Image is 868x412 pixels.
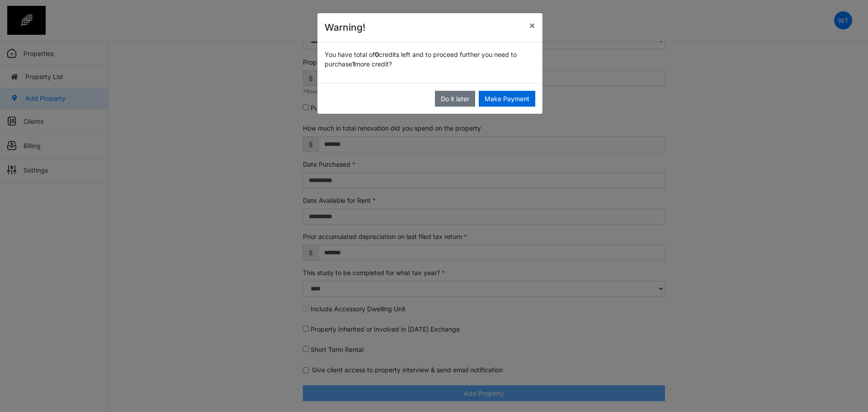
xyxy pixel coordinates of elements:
[325,50,535,69] p: You have total of credits left and to proceed further you need to purchase more credit?
[325,20,365,35] h4: Warning!
[375,51,379,58] span: 0
[522,13,542,37] button: Close
[479,91,535,107] button: Make Payment
[352,60,355,68] span: 1
[435,91,475,107] button: Do it later
[529,19,535,31] span: ×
